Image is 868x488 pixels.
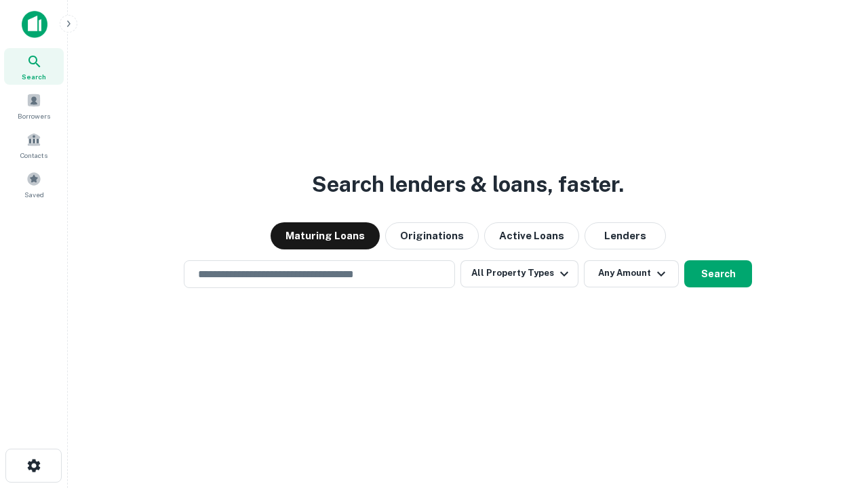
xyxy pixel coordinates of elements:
[800,336,868,401] iframe: Chat Widget
[4,127,64,163] a: Contacts
[24,189,44,200] span: Saved
[385,222,479,249] button: Originations
[22,11,47,38] img: capitalize-icon.png
[484,222,579,249] button: Active Loans
[4,48,64,85] a: Search
[4,166,64,203] a: Saved
[312,168,624,201] h3: Search lenders & loans, faster.
[684,260,752,287] button: Search
[271,222,380,249] button: Maturing Loans
[584,260,679,287] button: Any Amount
[20,150,47,161] span: Contacts
[4,87,64,124] a: Borrowers
[18,110,50,121] span: Borrowers
[460,260,578,287] button: All Property Types
[585,222,666,249] button: Lenders
[22,71,46,82] span: Search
